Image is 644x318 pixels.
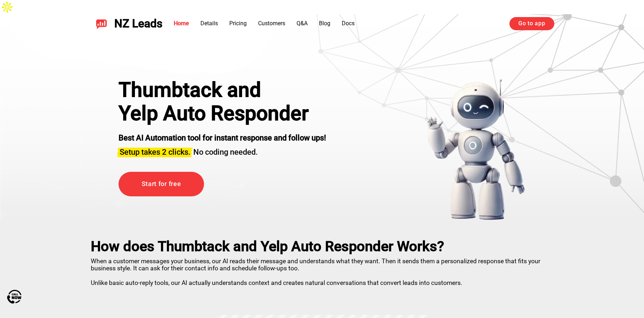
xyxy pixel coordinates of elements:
[174,20,189,27] a: Home
[119,172,204,196] a: Start for free
[91,238,554,255] h2: How does Thumbtack and Yelp Auto Responder Works?
[114,17,162,30] span: NZ Leads
[229,20,247,27] a: Pricing
[258,20,285,27] a: Customers
[91,255,554,286] p: When a customer messages your business, our AI reads their message and understands what they want...
[7,290,21,304] img: Call Now
[200,20,218,27] a: Details
[119,133,326,142] strong: Best AI Automation tool for instant response and follow ups!
[119,143,326,158] h3: No coding needed.
[96,18,107,29] img: NZ Leads logo
[509,17,554,30] a: Go to app
[426,78,525,221] img: yelp bot
[119,102,326,125] h1: Yelp Auto Responder
[319,20,330,27] a: Blog
[119,78,326,102] div: Thumbtack and
[120,148,190,157] span: Setup takes 2 clicks.
[342,20,355,27] a: Docs
[297,20,308,27] a: Q&A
